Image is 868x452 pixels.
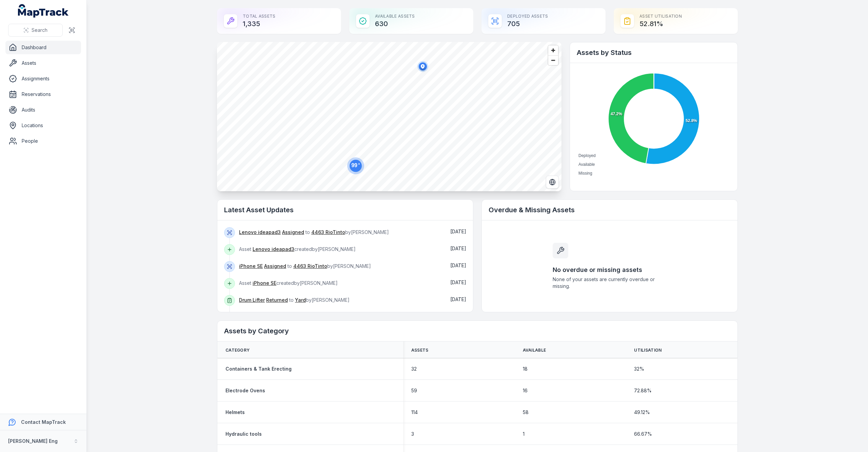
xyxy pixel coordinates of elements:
[577,48,731,57] h2: Assets by Status
[5,41,81,54] a: Dashboard
[634,431,652,437] span: 66.67 %
[411,366,417,372] span: 32
[523,387,528,394] span: 16
[411,348,429,353] span: Assets
[239,229,281,236] a: Lenovo ideapad3
[411,409,418,416] span: 114
[450,296,466,302] span: [DATE]
[548,55,558,65] button: Zoom out
[634,409,650,416] span: 49.12 %
[239,246,356,252] span: Asset created by [PERSON_NAME]
[523,431,525,437] span: 1
[351,162,360,168] text: 99
[311,229,345,236] a: 4463 RioTinto
[225,431,262,437] a: Hydraulic tools
[450,262,466,268] time: 01/09/2025, 8:59:01 am
[239,229,389,235] span: to by [PERSON_NAME]
[5,72,81,85] a: Assignments
[225,348,250,353] span: Category
[450,262,466,268] span: [DATE]
[239,297,350,303] span: to by [PERSON_NAME]
[358,162,360,166] tspan: +
[5,119,81,132] a: Locations
[225,366,292,372] a: Containers & Tank Erecting
[224,326,731,336] h2: Assets by Category
[5,56,81,70] a: Assets
[225,387,265,394] a: Electrode Ovens
[5,134,81,148] a: People
[21,419,66,425] strong: Contact MapTrack
[634,366,644,372] span: 32 %
[266,297,288,303] a: Returned
[450,245,466,251] time: 01/09/2025, 9:04:14 am
[553,276,667,290] span: None of your assets are currently overdue or missing.
[450,279,466,285] time: 01/09/2025, 8:58:08 am
[239,263,371,269] span: to by [PERSON_NAME]
[239,263,263,270] a: iPhone SE
[523,409,529,416] span: 58
[546,176,559,189] button: Switch to Satellite View
[411,431,414,437] span: 3
[548,45,558,55] button: Zoom in
[293,263,327,270] a: 4463 RioTinto
[578,153,596,158] span: Deployed
[450,279,466,285] span: [DATE]
[411,387,417,394] span: 59
[264,263,286,270] a: Assigned
[450,229,466,234] time: 01/09/2025, 9:05:35 am
[253,280,276,287] a: iPhone SE
[224,205,466,215] h2: Latest Asset Updates
[32,27,47,34] span: Search
[217,42,561,191] canvas: Map
[450,229,466,234] span: [DATE]
[634,387,652,394] span: 72.88 %
[523,366,528,372] span: 18
[553,265,667,275] h3: No overdue or missing assets
[450,296,466,302] time: 25/08/2025, 9:44:15 am
[8,24,63,37] button: Search
[8,438,58,444] strong: [PERSON_NAME] Eng
[578,171,592,176] span: Missing
[18,4,69,18] a: MapTrack
[5,103,81,117] a: Audits
[253,246,294,253] a: Lenovo ideapad3
[295,297,306,303] a: Yard
[225,409,245,416] a: Helmets
[523,348,546,353] span: Available
[5,87,81,101] a: Reservations
[282,229,304,236] a: Assigned
[489,205,731,215] h2: Overdue & Missing Assets
[578,162,595,167] span: Available
[634,348,662,353] span: Utilisation
[239,297,265,303] a: Drum Lifter
[239,280,338,286] span: Asset created by [PERSON_NAME]
[450,245,466,251] span: [DATE]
